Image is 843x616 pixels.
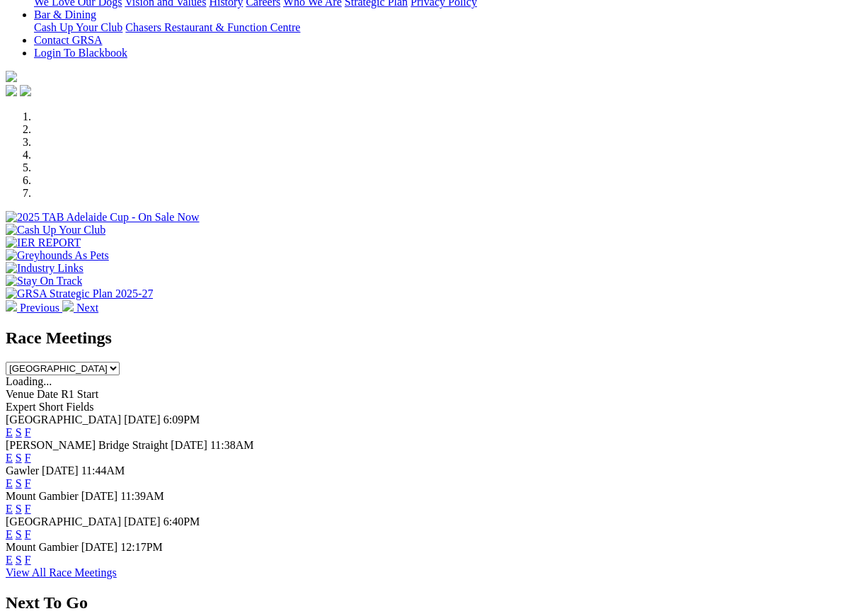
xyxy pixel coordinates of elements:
[16,477,22,489] a: S
[25,528,31,540] a: F
[16,554,22,566] a: S
[81,464,125,477] span: 11:44AM
[25,452,31,464] a: F
[81,490,118,502] span: [DATE]
[16,528,22,540] a: S
[6,413,121,426] span: [GEOGRAPHIC_DATA]
[34,47,127,59] a: Login To Blackbook
[20,85,31,96] img: twitter.svg
[34,8,96,21] a: Bar & Dining
[16,426,22,438] a: S
[120,490,164,502] span: 11:39AM
[125,21,300,33] a: Chasers Restaurant & Function Centre
[6,249,109,262] img: Greyhounds As Pets
[20,302,59,314] span: Previous
[6,554,13,566] a: E
[6,401,36,413] span: Expert
[164,515,200,527] span: 6:40PM
[120,541,163,553] span: 12:17PM
[16,452,22,464] a: S
[6,439,168,451] span: [PERSON_NAME] Bridge Straight
[6,236,81,249] img: IER REPORT
[6,300,17,312] img: chevron-left-pager-white.svg
[66,401,93,413] span: Fields
[6,375,52,387] span: Loading...
[34,21,122,33] a: Cash Up Your Club
[6,452,13,464] a: E
[6,388,34,400] span: Venue
[6,224,105,236] img: Cash Up Your Club
[39,401,64,413] span: Short
[6,528,13,540] a: E
[25,477,31,489] a: F
[25,554,31,566] a: F
[6,490,79,502] span: Mount Gambier
[34,34,102,46] a: Contact GRSA
[62,300,74,312] img: chevron-right-pager-white.svg
[25,426,31,438] a: F
[6,71,17,82] img: logo-grsa-white.png
[124,413,161,426] span: [DATE]
[6,566,117,578] a: View All Race Meetings
[81,541,118,553] span: [DATE]
[6,211,200,224] img: 2025 TAB Adelaide Cup - On Sale Now
[124,515,161,527] span: [DATE]
[6,515,121,527] span: [GEOGRAPHIC_DATA]
[34,21,837,34] div: Bar & Dining
[37,388,58,400] span: Date
[25,503,31,515] a: F
[76,302,98,314] span: Next
[6,85,17,96] img: facebook.svg
[6,503,13,515] a: E
[42,464,79,477] span: [DATE]
[61,388,98,400] span: R1 Start
[164,413,200,426] span: 6:09PM
[6,275,82,287] img: Stay On Track
[210,439,254,451] span: 11:38AM
[6,302,62,314] a: Previous
[6,426,13,438] a: E
[6,262,84,275] img: Industry Links
[6,477,13,489] a: E
[6,464,39,477] span: Gawler
[171,439,207,451] span: [DATE]
[6,329,837,348] h2: Race Meetings
[6,541,79,553] span: Mount Gambier
[16,503,22,515] a: S
[6,287,153,300] img: GRSA Strategic Plan 2025-27
[6,593,837,612] h2: Next To Go
[62,302,98,314] a: Next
